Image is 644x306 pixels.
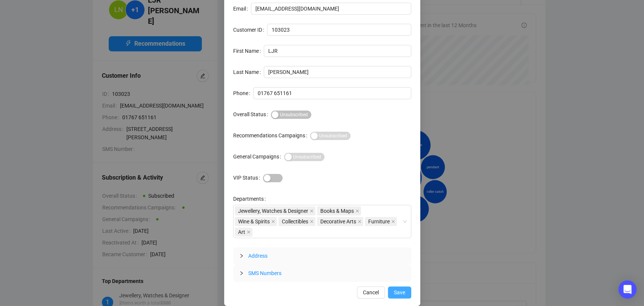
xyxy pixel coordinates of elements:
label: Overall Status [233,108,271,120]
div: SMS Numbers [233,264,411,282]
button: VIP Status [263,174,283,182]
span: Decorative Arts [320,217,356,226]
span: collapsed [239,254,244,258]
span: Collectibles [282,217,308,226]
input: First Name [264,45,411,57]
label: Last Name [233,66,264,78]
span: close [310,209,314,213]
button: Save [388,286,411,298]
span: Cancel [363,288,379,297]
span: close [310,220,314,223]
span: Decorative Arts [317,217,363,226]
label: Recommendations Campaigns [233,129,310,141]
span: Collectibles [278,217,315,226]
label: General Campaigns [233,151,284,163]
span: close [247,230,251,234]
span: Address [248,253,267,259]
label: Departments [233,193,269,205]
button: Recommendations Campaigns [310,132,350,140]
label: VIP Status [233,172,263,184]
span: Jewellery, Watches & Designer [235,206,315,215]
button: General Campaigns [284,153,324,161]
span: collapsed [239,271,244,275]
span: Art [238,228,245,236]
label: Customer ID [233,24,267,36]
label: Phone [233,87,253,99]
span: close [391,220,395,223]
span: SMS Numbers [248,270,281,276]
span: Books & Maps [320,207,354,215]
span: close [358,220,361,223]
label: First Name [233,45,264,57]
div: Address [233,247,411,264]
button: Cancel [357,286,385,298]
label: Email [233,3,251,15]
input: Customer ID [267,24,411,36]
input: Last Name [264,66,411,78]
input: Email [251,3,411,15]
span: Wine & Spirits [235,217,277,226]
div: Open Intercom Messenger [618,280,636,298]
span: Furniture [368,217,390,226]
span: Books & Maps [317,206,361,215]
span: Save [394,288,405,297]
button: Overall Status [271,111,311,119]
span: close [355,209,359,213]
span: close [271,220,275,223]
span: Jewellery, Watches & Designer [238,207,308,215]
span: Wine & Spirits [238,217,270,226]
span: Art [235,228,252,237]
input: Phone [253,87,411,99]
span: Furniture [365,217,397,226]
